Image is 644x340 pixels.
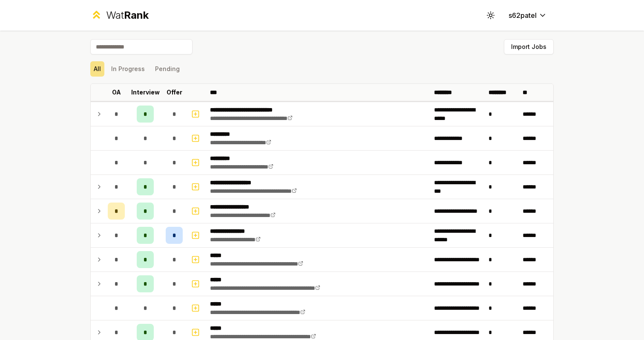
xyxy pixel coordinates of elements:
[167,88,182,97] p: Offer
[502,8,554,23] button: s62patel
[90,9,149,22] a: WatRank
[504,39,554,54] button: Import Jobs
[106,9,149,22] div: Wat
[152,61,183,77] button: Pending
[112,88,121,97] p: OA
[108,61,148,77] button: In Progress
[131,88,160,97] p: Interview
[509,10,537,20] span: s62patel
[90,61,104,77] button: All
[124,9,149,21] span: Rank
